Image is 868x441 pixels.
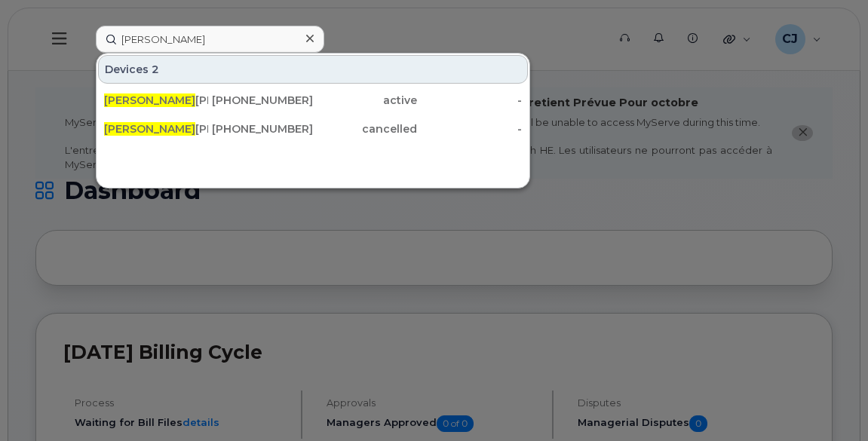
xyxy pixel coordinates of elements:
div: [PHONE_NUMBER] [208,93,312,108]
a: [PERSON_NAME][PERSON_NAME][PHONE_NUMBER]active- [98,87,528,114]
div: Devices [98,55,528,84]
span: 2 [152,62,159,77]
div: [PHONE_NUMBER] [208,121,312,136]
div: [PERSON_NAME] [104,93,208,108]
div: [PERSON_NAME] [104,121,208,136]
span: [PERSON_NAME] [104,93,195,107]
div: cancelled [313,121,417,136]
div: active [313,93,417,108]
div: - [417,93,521,108]
span: [PERSON_NAME] [104,122,195,136]
div: - [417,121,521,136]
a: [PERSON_NAME][PERSON_NAME][PHONE_NUMBER]cancelled- [98,115,528,142]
